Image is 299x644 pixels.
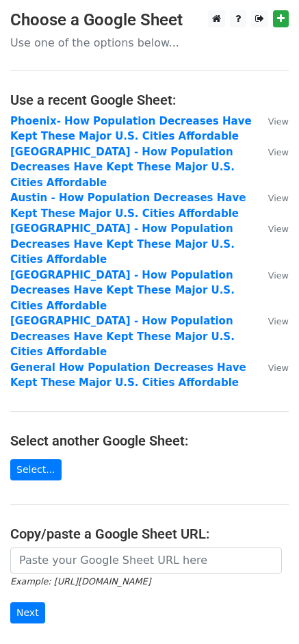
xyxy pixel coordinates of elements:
[255,315,289,327] a: View
[255,361,289,374] a: View
[10,36,289,50] p: Use one of the options below...
[10,115,252,143] a: Phoenix- How Population Decreases Have Kept These Major U.S. Cities Affordable
[268,147,289,157] small: View
[10,269,235,312] a: [GEOGRAPHIC_DATA] - How Population Decreases Have Kept These Major U.S. Cities Affordable
[255,269,289,281] a: View
[255,222,289,235] a: View
[10,459,62,480] a: Select...
[268,270,289,281] small: View
[10,146,235,189] a: [GEOGRAPHIC_DATA] - How Population Decreases Have Kept These Major U.S. Cities Affordable
[10,433,289,449] h4: Select another Google Sheet:
[231,578,299,644] iframe: Chat Widget
[10,92,289,108] h4: Use a recent Google Sheet:
[255,146,289,158] a: View
[10,315,235,358] a: [GEOGRAPHIC_DATA] - How Population Decreases Have Kept These Major U.S. Cities Affordable
[10,222,235,266] a: [GEOGRAPHIC_DATA] - How Population Decreases Have Kept These Major U.S. Cities Affordable
[268,224,289,234] small: View
[10,361,246,389] a: General How Population Decreases Have Kept These Major U.S. Cities Affordable
[268,116,289,127] small: View
[255,115,289,127] a: View
[10,526,289,542] h4: Copy/paste a Google Sheet URL:
[255,192,289,204] a: View
[268,363,289,373] small: View
[10,602,45,623] input: Next
[10,10,289,30] h3: Choose a Google Sheet
[268,193,289,203] small: View
[10,548,282,574] input: Paste your Google Sheet URL here
[268,316,289,326] small: View
[10,192,246,220] a: Austin - How Population Decreases Have Kept These Major U.S. Cities Affordable
[10,576,151,587] small: Example: [URL][DOMAIN_NAME]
